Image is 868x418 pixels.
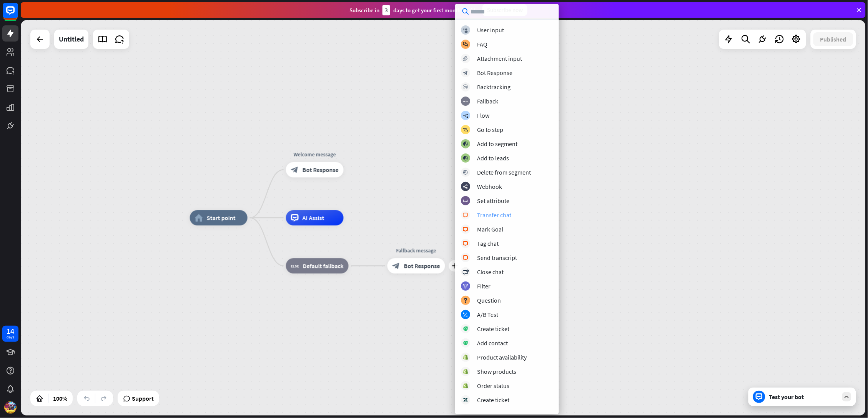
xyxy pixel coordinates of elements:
i: block_bot_response [463,70,468,75]
div: Welcome message [280,151,349,158]
i: block_question [463,298,468,303]
div: Delete from segment [477,168,531,176]
i: block_set_attribute [463,198,468,203]
i: block_fallback [291,262,299,270]
div: Filter [477,282,491,290]
div: Attachment input [477,55,522,62]
div: Subscribe in days to get your first month for $1 [349,5,476,15]
i: block_backtracking [463,85,468,90]
div: Tag chat [477,240,499,247]
i: block_bot_response [392,262,400,270]
i: block_fallback [463,99,468,104]
div: Add contact [477,339,508,347]
div: A/B Test [477,311,498,318]
i: block_goto [463,127,468,132]
i: builder_tree [463,113,468,118]
div: 100% [51,392,70,405]
div: Flow [477,112,489,119]
i: webhooks [463,184,468,189]
div: Untitled [59,30,84,49]
i: block_bot_response [291,166,299,174]
div: User Input [477,26,504,34]
div: Transfer chat [477,211,511,219]
div: Add to segment [477,140,517,148]
button: Published [813,32,853,46]
i: block_delete_from_segment [463,170,468,175]
div: Create ticket [477,396,509,404]
span: Default fallback [303,262,344,270]
i: block_livechat [463,213,469,218]
i: block_close_chat [462,270,469,275]
div: Test your bot [769,393,838,401]
div: Fallback message [382,247,451,255]
i: home_2 [195,214,203,222]
div: Question [477,296,501,304]
div: Backtracking [477,83,510,91]
i: block_add_to_segment [463,142,468,147]
i: block_faq [463,42,468,47]
div: Webhook [477,183,502,190]
div: Add to leads [477,154,509,162]
span: Bot Response [404,262,440,270]
a: 14 days [2,326,18,342]
i: block_livechat [463,227,469,232]
div: 3 [382,5,390,15]
div: 14 [7,328,14,335]
i: block_livechat [463,255,469,260]
i: block_add_to_segment [463,156,468,161]
i: filter [463,284,468,289]
i: block_ab_testing [463,312,468,317]
button: Open LiveChat chat widget [6,3,29,26]
div: Create ticket [477,325,509,333]
div: Fallback [477,97,498,105]
div: days [7,335,14,340]
span: Support [132,392,154,405]
span: AI Assist [303,214,324,222]
div: Send transcript [477,254,517,261]
div: Mark Goal [477,225,503,233]
i: block_user_input [463,28,468,33]
div: Order status [477,382,509,390]
div: Set attribute [477,197,509,205]
div: Close chat [477,268,504,276]
div: Go to step [477,126,503,133]
div: Show products [477,368,516,375]
div: FAQ [477,40,487,48]
div: Bot Response [477,69,512,77]
div: Product availability [477,353,527,361]
i: block_attachment [463,56,468,61]
span: Bot Response [303,166,339,174]
i: plus [452,263,457,269]
span: Start point [207,214,236,222]
i: block_livechat [463,241,469,246]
